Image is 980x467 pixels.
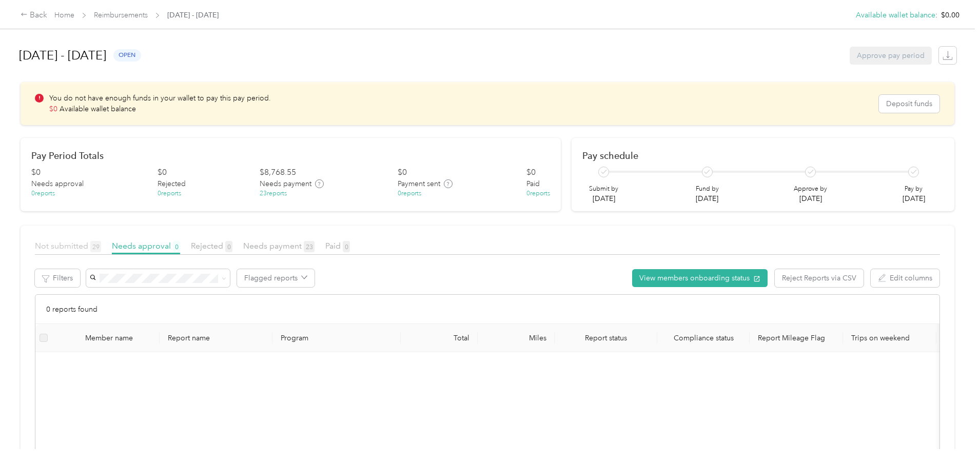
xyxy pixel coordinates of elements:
[879,95,939,113] button: Deposit funds
[398,189,421,198] div: 0 reports
[52,324,160,352] th: Member name
[632,269,768,287] button: View members onboarding status
[563,334,649,342] span: Report status
[794,193,827,204] p: [DATE]
[696,185,719,194] p: Fund by
[665,334,741,342] span: Compliance status
[85,334,151,342] div: Member name
[486,334,546,342] div: Miles
[35,295,939,324] div: 0 reports found
[325,241,350,251] span: Paid
[589,185,618,194] p: Submit by
[19,43,106,68] h1: [DATE] - [DATE]
[49,105,57,113] span: $ 0
[90,241,101,252] span: 29
[31,189,55,198] div: 0 reports
[158,178,186,189] span: Rejected
[758,334,835,342] p: Report Mileage Flag
[49,93,271,104] p: You do not have enough funds in your wallet to pay this pay period.
[225,241,232,252] span: 0
[589,193,618,204] p: [DATE]
[941,10,959,21] span: $0.00
[35,241,101,251] span: Not submitted
[31,150,550,161] h2: Pay Period Totals
[243,241,315,251] span: Needs payment
[54,11,74,19] a: Home
[272,324,401,352] th: Program
[21,9,47,22] div: Back
[113,49,141,61] span: open
[237,269,315,287] button: Flagged reports
[935,10,937,21] span: :
[94,11,148,19] a: Reimbursements
[160,324,272,352] th: Report name
[158,189,181,198] div: 0 reports
[923,410,980,467] iframe: Everlance-gr Chat Button Frame
[260,189,287,198] div: 23 reports
[304,241,315,252] span: 23
[191,241,232,251] span: Rejected
[582,150,944,161] h2: Pay schedule
[167,10,219,21] span: [DATE] - [DATE]
[112,241,180,251] span: Needs approval
[526,189,550,198] div: 0 reports
[871,269,939,287] button: Edit columns
[851,334,928,342] p: Trips on weekend
[31,178,84,189] span: Needs approval
[775,269,864,287] button: Reject Reports via CSV
[260,167,296,179] div: $ 8,768.55
[173,241,180,252] span: 0
[526,167,536,179] div: $ 0
[158,167,167,179] div: $ 0
[903,193,925,204] p: [DATE]
[794,185,827,194] p: Approve by
[343,241,350,252] span: 0
[260,178,311,189] span: Needs payment
[398,167,407,179] div: $ 0
[856,10,935,21] button: Available wallet balance
[696,193,719,204] p: [DATE]
[35,269,80,287] button: Filters
[398,178,440,189] span: Payment sent
[903,185,925,194] p: Pay by
[409,334,469,342] div: Total
[60,105,136,113] span: Available wallet balance
[526,178,540,189] span: Paid
[31,167,41,179] div: $ 0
